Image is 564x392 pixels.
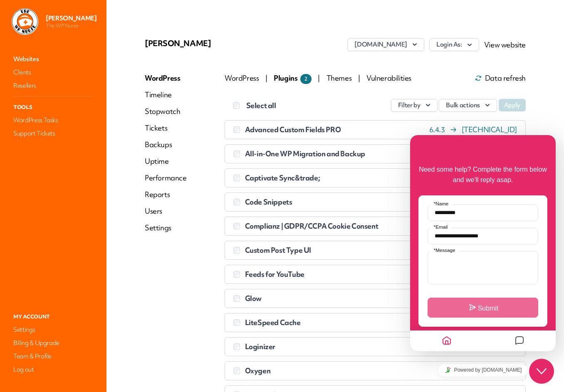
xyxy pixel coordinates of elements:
[12,337,95,349] a: Billing & Upgrade
[12,67,95,78] a: Clients
[145,223,187,233] a: Settings
[225,73,260,83] span: WordPress
[410,135,556,351] iframe: chat widget
[499,99,526,111] button: Apply
[145,140,187,150] a: Backups
[12,102,95,113] p: Tools
[246,101,276,111] label: Select all
[245,149,365,158] span: All-in-One WP Migration and Backup
[327,73,353,83] span: Themes
[245,173,320,182] span: Captivate Sync&trade;
[300,74,312,84] span: 2
[439,99,497,112] button: Bulk actions
[145,90,187,100] a: Timeline
[145,190,187,200] a: Reports
[145,123,187,133] a: Tickets
[391,99,438,112] button: Filter by
[12,350,95,362] a: Team & Profile
[245,125,341,134] span: Advanced Custom Fields PRO
[145,38,272,48] p: [PERSON_NAME]
[46,14,96,22] p: [PERSON_NAME]
[12,364,95,375] a: Log out
[484,40,526,49] a: View website
[410,361,556,380] iframe: chat widget
[347,38,424,51] button: [DOMAIN_NAME]
[245,318,301,327] span: LiteSpeed Cache
[265,73,267,83] span: |
[145,156,187,166] a: Uptime
[429,126,517,134] span: 6.4.3 [TECHNICAL_ID]
[245,366,271,375] span: Oxygen
[12,114,95,126] a: WordPress Tasks
[46,22,96,29] p: The WP Nurse
[245,197,292,207] span: Code Snippets
[245,293,262,303] span: Glow
[12,324,95,335] a: Settings
[245,342,275,351] span: Loginizer
[145,106,187,116] a: Stopwatch
[12,311,95,322] p: My Account
[358,73,360,83] span: |
[475,75,526,81] span: Data refresh
[12,53,95,65] a: Websites
[145,206,187,216] a: Users
[145,173,187,183] a: Performance
[274,73,312,83] span: Plugins
[245,269,304,279] span: Feeds for YouTube
[245,221,378,231] span: Complianz | GDPR/CCPA Cookie Consent
[245,245,311,255] span: Custom Post Type UI
[429,38,479,51] button: Login As:
[12,128,95,139] a: Support Tickets
[12,80,95,91] a: Resellers
[145,73,187,83] a: WordPress
[318,73,320,83] span: |
[366,73,411,83] span: Vulnerabilities
[529,359,556,384] iframe: chat widget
